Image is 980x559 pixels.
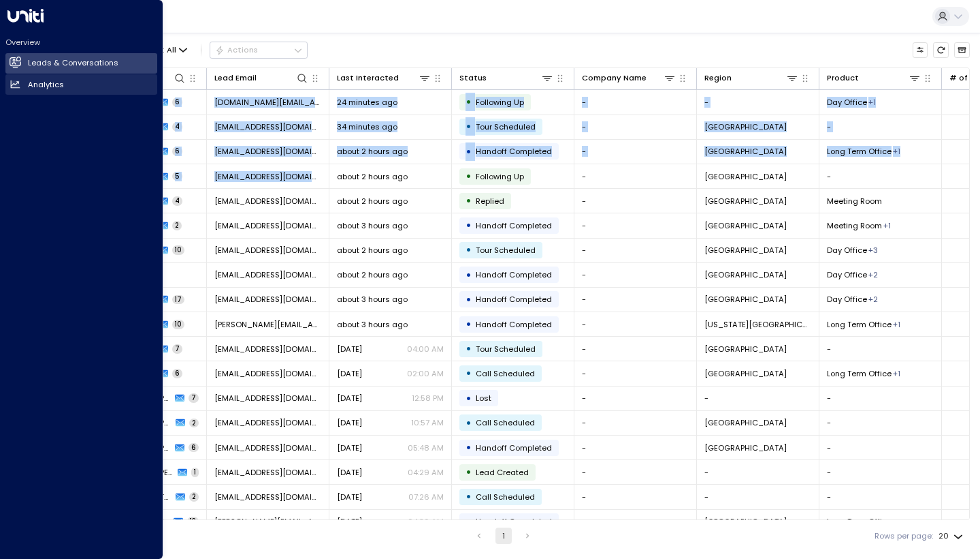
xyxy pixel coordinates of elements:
[5,53,157,74] a: Leads & Conversations
[827,220,882,231] span: Meeting Room
[172,344,182,354] span: 7
[827,146,892,157] span: Long Term Office
[574,411,697,435] td: -
[574,436,697,459] td: -
[574,213,697,237] td: -
[28,57,118,69] h2: Leads & Conversations
[408,467,444,478] p: 04:29 AM
[574,361,697,385] td: -
[704,72,732,85] div: Region
[172,245,184,255] span: 10
[459,72,553,85] div: Status
[337,393,362,404] span: Oct 07, 2025
[214,269,321,280] span: y7976704@gmail.com
[214,393,321,404] span: stolk.coenjc@gmail.com
[28,79,64,91] h2: Analytics
[495,528,512,544] button: page 1
[913,42,928,58] button: Customize
[412,393,444,404] p: 12:58 PM
[214,516,321,527] span: ruiz.soledad@gmail.com
[214,442,321,453] span: coenstolk75@gmail.com
[574,510,697,534] td: -
[214,121,321,132] span: aallcc@hotmail.co.uk
[459,72,487,85] div: Status
[893,368,900,379] div: Workstation
[465,487,472,506] div: •
[704,269,787,280] span: Manchester
[470,528,536,544] nav: pagination navigation
[476,196,504,207] span: Replied
[476,393,491,404] span: Lost
[172,320,184,329] span: 10
[574,312,697,336] td: -
[172,147,182,156] span: 6
[868,269,878,280] div: Long Term Office,Workstation
[819,115,942,139] td: -
[337,417,362,428] span: Oct 07, 2025
[819,164,942,188] td: -
[465,414,472,432] div: •
[465,117,472,136] div: •
[827,196,882,207] span: Meeting Room
[215,45,258,55] div: Actions
[574,387,697,410] td: -
[704,344,787,354] span: Porto
[214,245,321,256] span: rheakhanna2022@gmail.com
[5,74,157,95] a: Analytics
[172,97,182,107] span: 6
[465,216,472,235] div: •
[189,492,199,502] span: 2
[337,467,362,478] span: Oct 07, 2025
[582,72,676,85] div: Company Name
[938,528,966,545] div: 20
[408,492,444,502] p: 07:26 AM
[476,220,552,231] span: Handoff Completed
[172,196,182,206] span: 4
[172,172,182,181] span: 5
[476,368,535,379] span: Call Scheduled
[214,492,321,502] span: dteixeira+test2@gmail.com
[167,46,176,55] span: All
[827,319,892,330] span: Long Term Office
[465,364,472,382] div: •
[697,460,819,484] td: -
[574,90,697,114] td: -
[574,460,697,484] td: -
[214,319,321,330] span: jenny.mcdarmid99@outlook.com
[465,339,472,358] div: •
[954,42,970,58] button: Archived Leads
[172,295,184,305] span: 17
[191,468,199,477] span: 1
[827,516,892,527] span: Long Term Office
[214,368,321,379] span: turok3000@gmail.com
[476,516,552,527] span: Handoff Completed
[214,72,257,85] div: Lead Email
[574,239,697,262] td: -
[582,72,647,85] div: Company Name
[214,344,321,354] span: dteixeira@gmail.com
[411,417,444,428] p: 10:57 AM
[337,269,408,280] span: about 2 hours ago
[189,419,199,428] span: 2
[697,485,819,509] td: -
[214,220,321,231] span: singh.yuvraj2006@gmail.com
[574,337,697,361] td: -
[337,171,408,182] span: about 2 hours ago
[476,97,524,108] span: Following Up
[819,387,942,410] td: -
[704,72,798,85] div: Region
[704,146,787,157] span: London
[337,121,397,132] span: 34 minutes ago
[210,42,308,58] button: Actions
[883,220,891,231] div: Video Conference
[476,319,552,330] span: Handoff Completed
[337,319,408,330] span: about 3 hours ago
[827,368,892,379] span: Long Term Office
[574,115,697,139] td: -
[214,171,321,182] span: 100alison001@gmail.com
[214,196,321,207] span: singh.yuvraj2006@gmail.com
[407,344,444,354] p: 04:00 AM
[337,245,408,256] span: about 2 hours ago
[574,485,697,509] td: -
[465,315,472,333] div: •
